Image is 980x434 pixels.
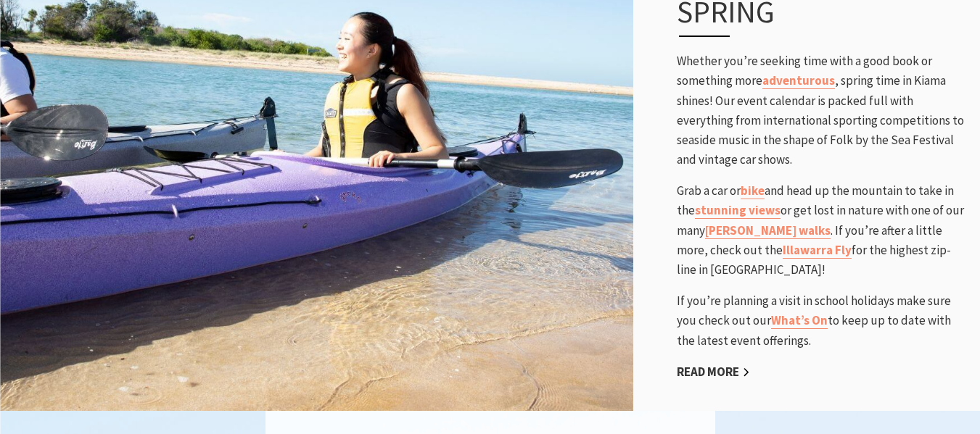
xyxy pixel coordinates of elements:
[677,51,965,170] p: Whether you’re seeking time with a good book or something more , spring time in Kiama shines! Our...
[695,202,781,219] a: stunning views
[677,181,965,280] p: Grab a car or and head up the mountain to take in the or get lost in nature with one of our many ...
[783,242,852,259] a: Illawarra Fly
[762,72,835,89] a: adventurous
[677,291,965,351] p: If you’re planning a visit in school holidays make sure you check out our to keep up to date with...
[771,312,828,329] a: What’s On
[705,222,831,239] a: [PERSON_NAME] walks
[741,183,765,199] a: bike
[677,364,750,380] a: Read More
